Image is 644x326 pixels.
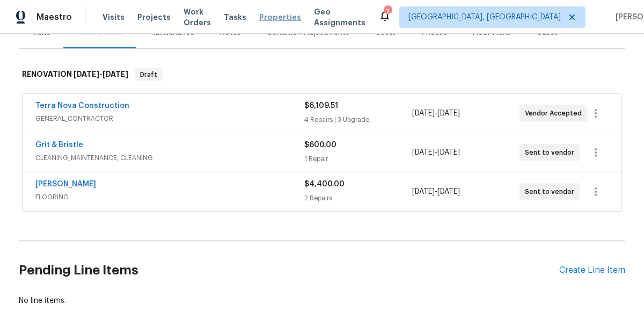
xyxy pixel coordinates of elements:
span: [DATE] [412,110,435,117]
div: No line items. [19,295,625,306]
span: Maestro [36,12,72,23]
div: Create Line Item [559,265,625,276]
span: - [74,70,128,78]
span: Vendor Accepted [525,108,586,119]
span: Properties [259,12,301,23]
span: [DATE] [437,188,460,195]
a: [PERSON_NAME] [35,180,96,188]
span: Sent to vendor [525,147,579,158]
span: [DATE] [437,110,460,117]
div: 2 Repairs [304,193,412,204]
span: [DATE] [412,188,435,195]
div: RENOVATION [DATE]-[DATE]Draft [19,57,625,92]
span: CLEANING_MAINTENANCE, CLEANING [35,153,304,163]
a: Grit & Bristle [35,141,83,149]
div: 1 Repair [304,154,412,164]
div: 4 Repairs | 3 Upgrade [304,114,412,125]
span: $4,400.00 [304,180,345,188]
div: 7 [384,6,391,17]
span: $600.00 [304,141,336,149]
span: Sent to vendor [525,186,579,197]
span: Geo Assignments [314,6,365,28]
span: - [412,186,460,197]
span: FLOORING [35,192,304,202]
h6: RENOVATION [22,68,128,81]
span: [GEOGRAPHIC_DATA], [GEOGRAPHIC_DATA] [408,12,561,23]
span: $6,109.51 [304,102,338,110]
span: Visits [103,12,125,23]
span: [DATE] [74,70,99,78]
span: - [412,147,460,158]
span: Tasks [224,13,246,21]
span: [DATE] [103,70,128,78]
span: [DATE] [412,149,435,156]
span: Projects [137,12,171,23]
span: [DATE] [437,149,460,156]
span: - [412,108,460,119]
span: GENERAL_CONTRACTOR [35,113,304,124]
a: Terra Nova Construction [35,102,129,110]
span: Work Orders [184,6,211,28]
span: Draft [136,69,162,80]
h2: Pending Line Items [19,245,559,295]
